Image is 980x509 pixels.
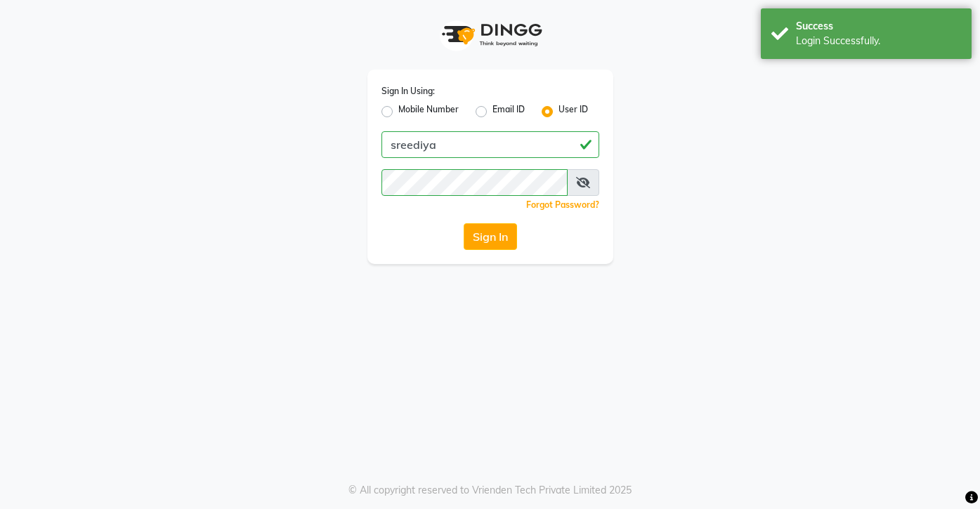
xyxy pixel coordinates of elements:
[464,223,517,250] button: Sign In
[796,19,961,34] div: Success
[434,14,547,55] img: logo1.svg
[381,131,599,158] input: Username
[526,199,599,210] a: Forgot Password?
[558,103,588,120] label: User ID
[492,103,525,120] label: Email ID
[381,85,435,98] label: Sign In Using:
[796,34,961,48] div: Login Successfully.
[381,169,568,196] input: Username
[398,103,459,120] label: Mobile Number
